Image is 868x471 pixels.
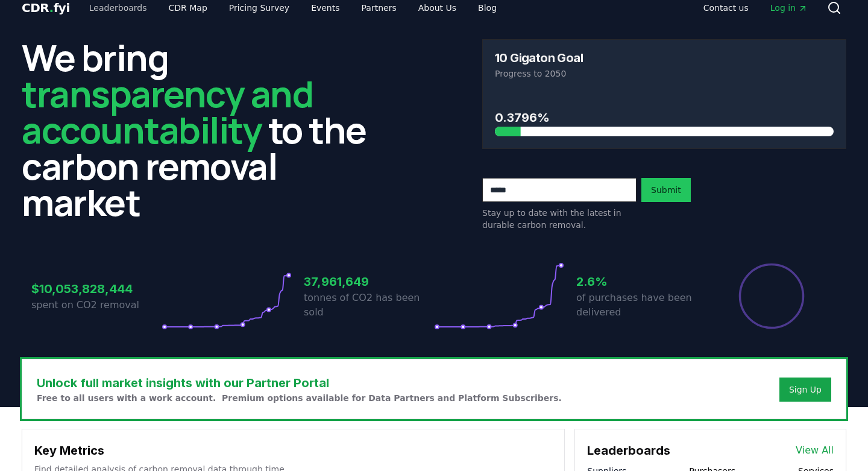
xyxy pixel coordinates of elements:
p: Free to all users with a work account. Premium options available for Data Partners and Platform S... [37,392,562,404]
a: View All [796,443,834,458]
p: spent on CO2 removal [31,298,162,312]
span: CDR fyi [22,1,70,15]
button: Sign Up [779,378,831,402]
p: Stay up to date with the latest in durable carbon removal. [482,207,637,231]
span: Log in [770,2,808,14]
p: tonnes of CO2 has been sold [304,291,434,320]
h3: 0.3796% [495,109,834,127]
h3: 37,961,649 [304,273,434,291]
span: transparency and accountability [22,69,313,154]
p: of purchases have been delivered [576,291,706,320]
h3: Key Metrics [34,441,552,460]
button: Submit [641,178,691,202]
h3: 10 Gigaton Goal [495,52,583,64]
h3: $10,053,828,444 [31,280,162,298]
h3: Unlock full market insights with our Partner Portal [37,374,562,392]
h3: Leaderboards [587,441,670,460]
div: Percentage of sales delivered [738,262,805,330]
a: Sign Up [789,384,822,396]
p: Progress to 2050 [495,68,834,80]
h3: 2.6% [576,273,706,291]
span: . [49,1,54,15]
h2: We bring to the carbon removal market [22,39,386,220]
